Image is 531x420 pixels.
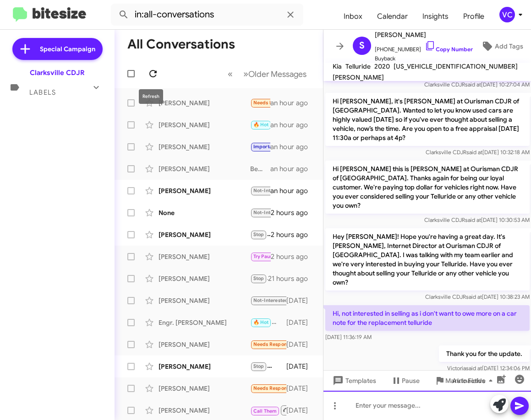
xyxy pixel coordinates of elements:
[325,228,530,291] p: Hey [PERSON_NAME]! Hope you're having a great day. It's [PERSON_NAME], Internet Director at Ouris...
[30,68,85,77] div: Clarksville CDJR
[250,317,286,328] div: My apologies for the late reply.
[111,4,303,26] input: Search
[159,274,250,283] div: [PERSON_NAME]
[250,97,270,108] div: Hi, not interested in selling as i don't want to owe more on a car note for the replacement tellu...
[253,319,269,325] span: 🔥 Hot
[159,164,250,173] div: [PERSON_NAME]
[424,81,529,88] span: Clarksville CDJR [DATE] 10:27:04 AM
[456,3,492,30] a: Profile
[159,120,250,129] div: [PERSON_NAME]
[402,372,420,389] span: Pause
[250,339,286,350] div: Removed a like from “At what price would you be willing to buy?”
[425,46,473,53] a: Copy Number
[253,275,264,281] span: Stop
[495,38,523,54] span: Add Tags
[425,293,529,300] span: Clarksville CDJR [DATE] 10:38:23 AM
[250,404,286,416] div: No
[323,372,383,389] button: Templates
[250,141,270,152] div: Are you available to visit the dealership [DATE] or does [DATE] work best for you?
[375,54,473,63] span: Buyback
[270,98,315,108] div: an hour ago
[250,361,286,372] div: Stop
[159,186,250,195] div: [PERSON_NAME]
[253,122,269,128] span: 🔥 Hot
[12,38,103,60] a: Special Campaign
[159,98,250,108] div: [PERSON_NAME]
[250,164,270,173] div: Best*
[159,384,250,393] div: [PERSON_NAME]
[159,406,250,415] div: [PERSON_NAME]
[253,297,289,303] span: Not-Interested
[325,161,530,214] p: Hi [PERSON_NAME] this is [PERSON_NAME] at Ourisman CDJR of [GEOGRAPHIC_DATA]. Thanks again for be...
[445,372,504,389] button: Auto Fields
[325,334,372,340] span: [DATE] 11:36:19 AM
[345,62,371,70] span: Telluride
[228,68,233,80] span: «
[139,89,163,104] div: Refresh
[370,3,415,30] a: Calendar
[250,383,286,393] div: 45k
[325,93,530,146] p: Hi [PERSON_NAME], it's [PERSON_NAME] at Ourisman CDJR of [GEOGRAPHIC_DATA]. Wanted to let you kno...
[333,73,384,81] span: [PERSON_NAME]
[238,65,312,83] button: Next
[159,296,250,305] div: [PERSON_NAME]
[250,119,270,130] div: I see that. Thank you. We will see you [DATE]!
[375,29,473,40] span: [PERSON_NAME]
[271,252,315,261] div: 2 hours ago
[270,120,315,129] div: an hour ago
[465,365,482,372] span: said at
[127,37,235,52] h1: All Conversations
[243,68,248,80] span: »
[270,186,315,195] div: an hour ago
[359,38,365,53] span: S
[29,88,56,97] span: Labels
[270,164,315,173] div: an hour ago
[465,216,481,223] span: said at
[415,3,456,30] span: Insights
[286,362,316,371] div: [DATE]
[394,62,518,70] span: [US_VEHICLE_IDENTIFICATION_NUMBER]
[452,372,496,389] span: Auto Fields
[250,207,271,218] div: No thanks. You can take me off your list. I bought more than 20 vehicles from you, but I bought m...
[286,406,316,415] div: [DATE]
[253,210,289,215] span: Not-Interested
[253,144,277,150] span: Important
[465,293,482,300] span: said at
[253,253,280,259] span: Try Pausing
[438,345,529,362] p: Thank you for the update.
[253,408,277,414] span: Call Them
[268,274,316,283] div: 21 hours ago
[159,142,250,151] div: [PERSON_NAME]
[286,296,316,305] div: [DATE]
[465,81,481,88] span: said at
[253,100,292,106] span: Needs Response
[159,362,250,371] div: [PERSON_NAME]
[250,185,270,196] div: Don't need anything thanks
[336,3,370,30] a: Inbox
[223,65,312,83] nav: Page navigation example
[159,252,250,261] div: [PERSON_NAME]
[270,142,315,151] div: an hour ago
[159,208,250,217] div: None
[271,208,315,217] div: 2 hours ago
[253,385,292,391] span: Needs Response
[286,340,316,349] div: [DATE]
[424,216,529,223] span: Clarksville CDJR [DATE] 10:30:53 AM
[248,69,307,79] span: Older Messages
[374,62,390,70] span: 2020
[253,363,264,369] span: Stop
[286,384,316,393] div: [DATE]
[250,251,271,262] div: Im checking the status for ypu now
[250,273,268,284] div: Stop
[492,7,521,22] button: VC
[250,229,271,240] div: Wrong number
[466,149,482,156] span: said at
[375,40,473,54] span: [PHONE_NUMBER]
[159,318,250,327] div: Engr. [PERSON_NAME]
[473,38,531,54] button: Add Tags
[250,295,286,306] div: Thank you so much [PERSON_NAME] for your help and time. I have already purchased a vehicle 🎉 and ...
[159,340,250,349] div: [PERSON_NAME]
